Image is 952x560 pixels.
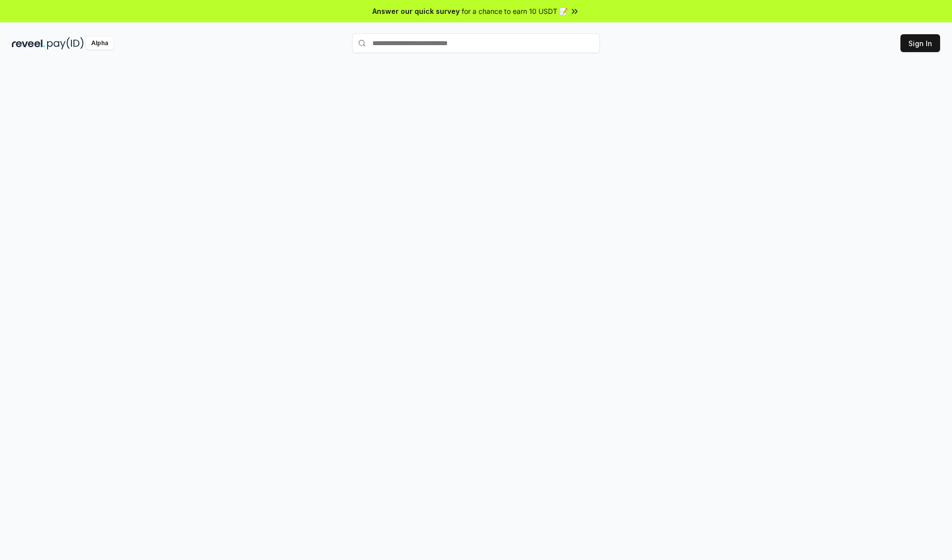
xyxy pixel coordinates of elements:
button: Sign In [900,34,940,52]
img: reveel_dark [12,37,45,50]
span: for a chance to earn 10 USDT 📝 [462,6,568,16]
img: pay_id [47,37,84,50]
span: Answer our quick survey [372,6,460,16]
div: Alpha [86,37,114,50]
